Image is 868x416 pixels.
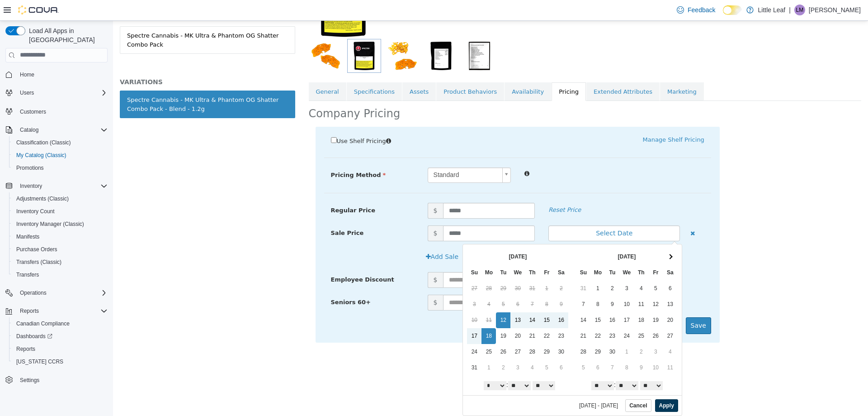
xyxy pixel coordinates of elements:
[9,256,111,268] button: Transfers (Classic)
[308,228,351,244] button: Add Sale
[13,318,73,329] a: Canadian Compliance
[2,68,111,81] button: Home
[796,5,804,15] span: LM
[477,292,492,307] td: 15
[412,260,426,276] td: 31
[368,307,383,323] td: 18
[397,323,412,339] td: 27
[506,307,521,323] td: 24
[16,164,44,172] span: Promotions
[20,289,47,296] span: Operations
[477,307,492,323] td: 22
[16,287,108,298] span: Operations
[550,339,564,355] td: 11
[535,339,550,355] td: 10
[354,339,368,355] td: 31
[16,287,50,298] button: Operations
[9,330,111,343] a: Dashboards
[16,69,38,80] a: Home
[477,244,492,260] th: Mo
[7,57,182,65] h5: VARIATIONS
[441,260,455,276] td: 2
[354,276,368,292] td: 3
[397,276,412,292] td: 6
[441,276,455,292] td: 9
[5,64,108,410] nav: Complex example
[550,323,564,339] td: 4
[234,62,289,81] a: Specifications
[368,228,441,244] th: [DATE]
[550,292,564,307] td: 20
[354,323,368,339] td: 24
[224,117,273,124] span: Use Shelf Pricing
[16,345,35,353] span: Reports
[13,206,108,217] span: Inventory Count
[2,180,111,192] button: Inventory
[441,323,455,339] td: 30
[535,307,550,323] td: 26
[723,15,723,15] span: Dark Mode
[315,147,386,162] span: Standard
[435,205,567,220] button: Select Date
[354,260,368,276] td: 27
[492,323,506,339] td: 30
[368,323,383,339] td: 25
[535,244,550,260] th: Fr
[492,339,506,355] td: 7
[368,260,383,276] td: 28
[9,343,111,355] button: Reports
[412,276,426,292] td: 7
[9,243,111,256] button: Purchase Orders
[506,339,521,355] td: 8
[809,5,861,15] p: [PERSON_NAME]
[315,182,330,198] span: $
[25,26,108,44] span: Load All Apps in [GEOGRAPHIC_DATA]
[673,1,719,19] a: Feedback
[16,246,57,253] span: Purchase Orders
[383,244,397,260] th: Tu
[368,339,383,355] td: 1
[218,255,281,262] span: Employee Discount
[426,292,441,307] td: 15
[13,219,108,230] span: Inventory Manager (Classic)
[315,274,330,290] span: $
[196,62,233,81] a: General
[383,276,397,292] td: 5
[13,137,75,148] a: Classification (Classic)
[383,323,397,339] td: 26
[13,193,72,204] a: Adjustments (Classic)
[463,260,477,276] td: 31
[521,244,535,260] th: Th
[315,251,330,267] span: $
[16,333,52,340] span: Dashboards
[20,71,34,78] span: Home
[13,257,108,268] span: Transfers (Classic)
[13,193,108,204] span: Adjustments (Classic)
[13,163,108,173] span: Promotions
[13,231,43,242] a: Manifests
[529,115,591,122] a: Manage Shelf Pricing
[550,244,564,260] th: Sa
[9,149,111,162] button: My Catalog (Classic)
[20,182,42,190] span: Inventory
[9,205,111,218] button: Inventory Count
[16,208,55,215] span: Inventory Count
[506,244,521,260] th: We
[9,355,111,368] button: [US_STATE] CCRS
[9,218,111,230] button: Inventory Manager (Classic)
[218,151,273,158] span: Pricing Method
[13,244,61,255] a: Purchase Orders
[463,244,477,260] th: Su
[354,307,368,323] td: 17
[463,323,477,339] td: 28
[16,106,50,117] a: Customers
[397,244,412,260] th: We
[16,105,108,117] span: Customers
[16,195,69,202] span: Adjustments (Classic)
[535,276,550,292] td: 12
[535,292,550,307] td: 19
[354,244,368,260] th: Su
[383,292,397,307] td: 12
[9,317,111,330] button: Canadian Compliance
[463,307,477,323] td: 21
